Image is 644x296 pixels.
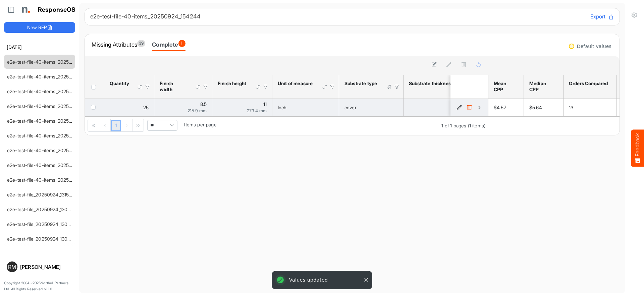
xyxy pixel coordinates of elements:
[529,80,556,93] div: Median CPP
[278,80,313,86] div: Unit of measure
[273,272,371,288] div: Values updated
[577,44,611,49] div: Default values
[7,236,76,242] a: e2e-test-file_20250924_130652
[363,277,370,283] button: Close
[494,105,506,110] span: $4.57
[154,99,212,116] td: 8.5 is template cell Column Header httpsnorthellcomontologiesmapping-rulesmeasurementhasfinishsiz...
[409,80,477,86] div: Substrate thickness or weight
[147,120,177,131] span: Pagerdropdown
[143,105,149,110] span: 25
[85,117,488,135] div: Pager Container
[184,122,216,127] span: Items per page
[121,119,132,131] div: Go to next page
[524,99,563,116] td: $5.64 is template cell Column Header median-cpp
[7,88,97,94] a: e2e-test-file-40-items_20250924_152927
[20,264,72,270] div: [PERSON_NAME]
[200,101,207,107] span: 8.5
[160,80,186,93] div: Finish width
[272,99,339,116] td: Inch is template cell Column Header httpsnorthellcomontologiesmapping-rulesmeasurementhasunitofme...
[494,80,516,93] div: Mean CPP
[137,40,145,47] span: 39
[7,103,98,109] a: e2e-test-file-40-items_20250924_134702
[263,101,267,107] span: 11
[631,129,644,167] button: Feedback
[212,99,272,116] td: 11 is template cell Column Header httpsnorthellcomontologiesmapping-rulesmeasurementhasfinishsize...
[344,80,378,86] div: Substrate type
[85,99,104,116] td: checkbox
[111,120,121,132] a: Page 1 of 1 Pages
[85,75,104,99] th: Header checkbox
[404,99,503,116] td: 80 is template cell Column Header httpsnorthellcomontologiesmapping-rulesmaterialhasmaterialthick...
[4,44,75,51] h6: [DATE]
[456,104,463,111] button: Edit
[529,105,542,110] span: $5.64
[441,123,466,128] span: 1 of 1 pages
[450,99,489,116] td: 32bd3ac3-c099-48d4-8685-00c09ccb5a70 is template cell Column Header
[394,84,400,90] div: Filter Icon
[90,14,585,19] h6: e2e-test-file-40-items_20250924_154244
[7,162,98,168] a: e2e-test-file-40-items_20250924_132033
[569,105,573,110] span: 13
[99,119,111,131] div: Go to previous page
[145,84,151,90] div: Filter Icon
[18,3,32,16] img: Northell
[344,105,357,110] span: cover
[187,108,207,113] span: 215.9 mm
[4,280,75,292] p: Copyright 2004 - 2025 Northell Partners Ltd. All Rights Reserved. v 1.1.0
[569,80,609,86] div: Orders Compared
[152,40,185,49] div: Complete
[466,104,473,111] button: Delete
[4,22,75,33] button: New RFP
[203,84,209,90] div: Filter Icon
[7,133,98,138] a: e2e-test-file-40-items_20250924_132534
[7,192,75,197] a: e2e-test-file_20250924_131520
[110,80,128,86] div: Quantity
[7,59,98,65] a: e2e-test-file-40-items_20250924_154244
[7,74,96,79] a: e2e-test-file-40-items_20250924_154112
[38,6,76,13] h1: ResponseOS
[278,105,287,110] span: Inch
[7,147,97,153] a: e2e-test-file-40-items_20250924_132227
[563,99,616,116] td: 13 is template cell Column Header orders-compared
[178,40,185,47] span: 1
[7,177,96,183] a: e2e-test-file-40-items_20250924_131750
[7,118,98,124] a: e2e-test-file-40-items_20250924_133443
[88,119,99,131] div: Go to first page
[132,119,144,131] div: Go to last page
[339,99,404,116] td: cover is template cell Column Header httpsnorthellcomontologiesmapping-rulesmaterialhassubstratem...
[92,40,145,49] div: Missing Attributes
[8,264,16,270] span: RM
[7,206,76,212] a: e2e-test-file_20250924_130935
[468,123,485,128] span: (1 items)
[218,80,247,86] div: Finish height
[104,99,154,116] td: 25 is template cell Column Header httpsnorthellcomontologiesmapping-rulesorderhasquantity
[476,104,483,111] button: View
[329,84,335,90] div: Filter Icon
[7,221,76,227] a: e2e-test-file_20250924_130824
[263,84,269,90] div: Filter Icon
[488,99,524,116] td: $4.57 is template cell Column Header mean-cpp
[247,108,267,113] span: 279.4 mm
[590,12,614,21] button: Export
